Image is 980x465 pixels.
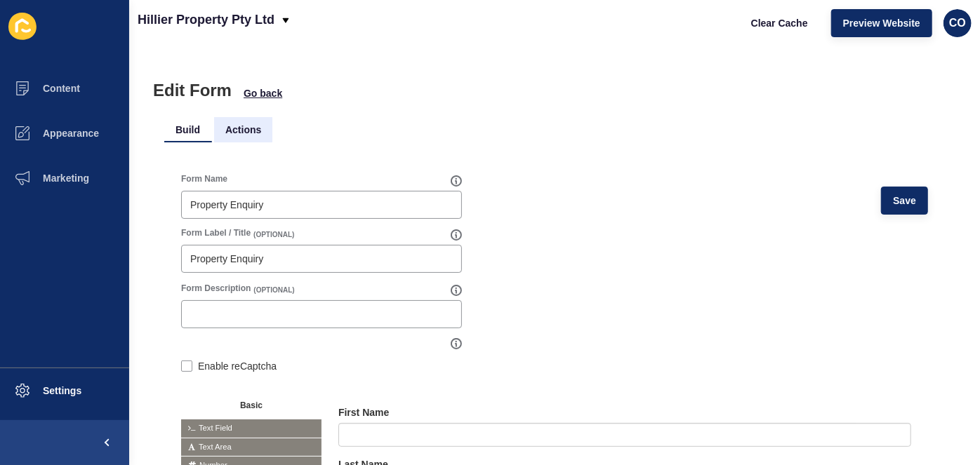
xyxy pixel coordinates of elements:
span: (OPTIONAL) [253,285,294,295]
button: Go back [243,86,283,100]
span: (OPTIONAL) [253,230,294,240]
span: Clear Cache [751,16,808,30]
h1: Edit Form [153,81,232,100]
span: Go back [244,86,282,100]
button: Preview Website [831,9,932,37]
label: Form Description [181,283,251,294]
button: Basic [181,396,322,412]
span: CO [949,16,966,30]
span: Save [893,194,916,208]
label: Form Name [181,173,227,184]
li: Actions [214,117,272,142]
button: Save [881,187,928,215]
label: Enable reCaptcha [198,359,277,373]
li: Build [164,117,211,142]
span: Text Field [181,419,322,437]
label: First Name [338,405,389,419]
p: Hillier Property Pty Ltd [138,2,274,37]
span: Text Area [181,438,322,456]
label: Form Label / Title [181,227,251,238]
span: Preview Website [843,16,920,30]
button: Clear Cache [739,9,820,37]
